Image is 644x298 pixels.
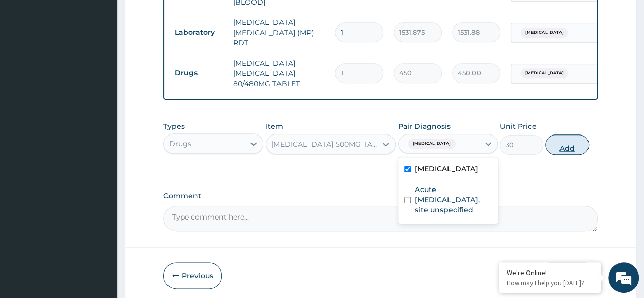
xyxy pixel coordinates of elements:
div: Minimize live chat window [167,5,191,30]
img: d_794563401_company_1708531726252_794563401 [19,51,41,76]
label: Pair Diagnosis [398,121,451,131]
label: Types [163,122,185,131]
textarea: Type your message and hit 'Enter' [5,194,194,229]
span: [MEDICAL_DATA] [520,68,568,78]
label: Unit Price [500,121,537,131]
button: Add [545,134,589,155]
div: [MEDICAL_DATA] 500MG TABLET [271,139,378,149]
div: Chat with us now [53,57,171,70]
label: Item [266,121,283,131]
span: We're online! [59,86,141,189]
td: [MEDICAL_DATA] [MEDICAL_DATA] 80/480MG TABLET [228,53,330,94]
td: [MEDICAL_DATA] [MEDICAL_DATA] (MP) RDT [228,12,330,53]
span: [MEDICAL_DATA] [520,28,568,38]
td: Drugs [170,64,228,83]
p: How may I help you today? [507,279,593,287]
label: Acute [MEDICAL_DATA], site unspecified [415,184,492,215]
td: Laboratory [170,23,228,42]
div: We're Online! [507,268,593,277]
button: Previous [163,262,222,289]
div: Drugs [169,139,191,149]
label: Comment [163,192,598,200]
span: [MEDICAL_DATA] [408,139,456,149]
label: [MEDICAL_DATA] [415,164,478,174]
